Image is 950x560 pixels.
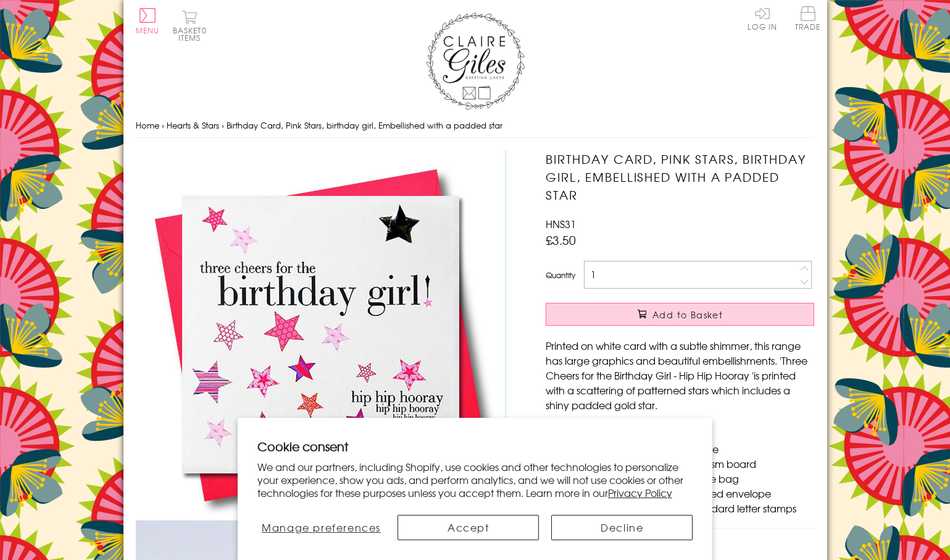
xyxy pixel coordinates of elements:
[136,119,159,131] a: Home
[795,6,821,33] a: Trade
[546,150,814,203] h1: Birthday Card, Pink Stars, birthday girl, Embellished with a padded star
[178,25,207,43] span: 0 items
[398,515,539,540] button: Accept
[262,520,381,535] span: Manage preferences
[608,485,672,500] a: Privacy Policy
[222,119,224,131] span: ›
[748,6,777,30] a: Log In
[136,113,815,138] nav: breadcrumbs
[257,515,386,540] button: Manage preferences
[546,231,576,248] span: £3.50
[551,515,693,540] button: Decline
[546,269,575,281] label: Quantity
[257,438,693,455] h2: Cookie consent
[546,338,814,412] p: Printed on white card with a subtle shimmer, this range has large graphics and beautiful embellis...
[795,6,821,30] span: Trade
[162,119,164,131] span: ›
[546,216,576,231] span: HNS31
[546,303,814,326] button: Add to Basket
[257,460,693,499] p: We and our partners, including Shopify, use cookies and other technologies to personalize your ex...
[652,308,723,321] span: Add to Basket
[136,25,160,36] span: Menu
[136,150,506,520] img: Birthday Card, Pink Stars, birthday girl, Embellished with a padded star
[167,119,219,131] a: Hearts & Stars
[136,8,160,34] button: Menu
[173,10,207,41] button: Basket0 items
[227,119,502,131] span: Birthday Card, Pink Stars, birthday girl, Embellished with a padded star
[426,12,525,110] img: Claire Giles Greetings Cards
